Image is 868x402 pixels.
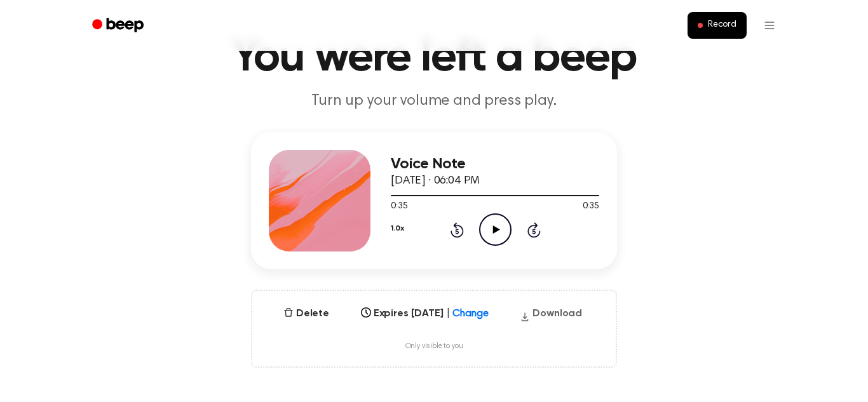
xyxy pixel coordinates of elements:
button: Record [688,12,747,39]
button: Open menu [754,10,785,41]
span: 0:35 [391,200,407,213]
span: [DATE] · 06:04 PM [391,175,480,187]
span: Only visible to you [405,342,463,351]
button: Download [515,306,587,326]
button: 1.0x [391,218,403,239]
h1: You were left a beep [109,35,759,81]
span: Record [708,20,736,31]
h3: Voice Note [391,156,599,173]
button: Delete [278,306,334,321]
p: Turn up your volume and press play. [190,91,678,112]
a: Beep [83,13,155,38]
span: 0:35 [583,200,599,213]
